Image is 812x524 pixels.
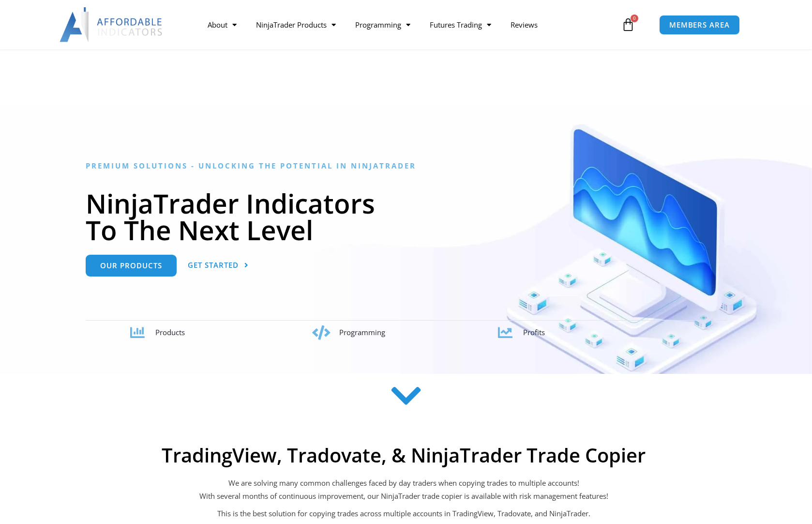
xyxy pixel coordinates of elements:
[631,15,638,22] span: 0
[188,255,249,277] a: Get Started
[669,21,730,29] span: MEMBERS AREA
[188,262,239,269] span: Get Started
[86,190,727,243] h1: NinjaTrader Indicators To The Next Level
[94,477,713,504] p: We are solving many common challenges faced by day traders when copying trades to multiple accoun...
[60,7,164,42] img: LogoAI | Affordable Indicators – NinjaTrader
[86,255,177,277] a: Our Products
[346,14,420,36] a: Programming
[659,15,740,35] a: MEMBERS AREA
[94,444,713,467] h2: TradingView, Tradovate, & NinjaTrader Trade Copier
[339,327,385,337] span: Programming
[198,14,246,36] a: About
[86,161,727,170] h6: Premium Solutions - Unlocking the Potential in NinjaTrader
[155,327,185,337] span: Products
[246,14,346,36] a: NinjaTrader Products
[198,14,619,36] nav: Menu
[94,507,713,521] p: This is the best solution for copying trades across multiple accounts in TradingView, Tradovate, ...
[607,11,649,39] a: 0
[501,14,547,36] a: Reviews
[523,327,545,337] span: Profits
[100,262,162,269] span: Our Products
[420,14,501,36] a: Futures Trading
